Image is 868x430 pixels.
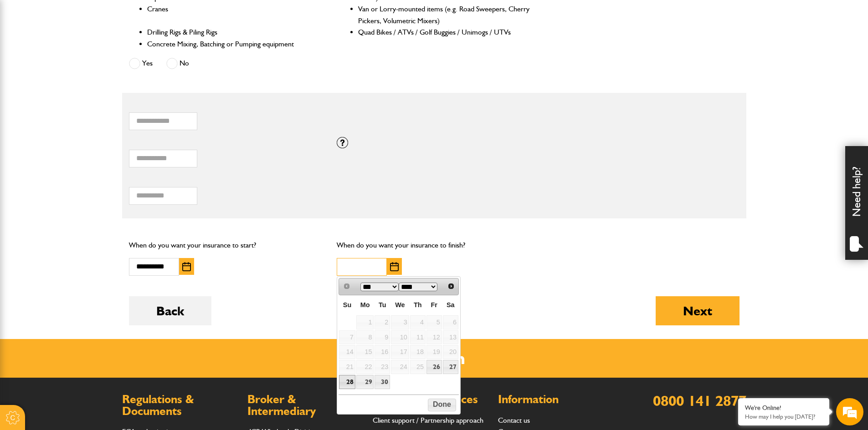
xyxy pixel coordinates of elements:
a: 27 [443,360,458,374]
li: Quad Bikes / ATVs / Golf Buggies / Unimogs / UTVs [358,26,531,38]
img: d_20077148190_company_1631870298795_20077148190 [15,51,38,63]
img: Choose date [182,262,191,271]
button: Back [129,296,211,325]
a: Client support / Partnership approach [373,416,483,425]
img: Choose date [390,262,399,271]
label: No [166,58,189,69]
span: Next [447,283,455,290]
span: Monday [360,301,370,309]
a: 0800 141 2877 [653,392,746,410]
h2: Regulations & Documents [122,394,238,417]
a: 29 [356,375,374,389]
a: Next [444,279,457,293]
li: Van or Lorry-mounted items (e.g. Road Sweepers, Cherry Pickers, Volumetric Mixers) [358,3,531,26]
div: We're Online! [745,404,822,412]
span: Friday [431,301,437,309]
input: Enter your email address [12,111,166,131]
button: Next [656,296,740,325]
div: Chat with us now [47,51,153,63]
span: Wednesday [395,301,405,309]
li: Drilling Rigs & Piling Rigs [147,26,320,38]
span: Tuesday [379,301,386,309]
a: Contact us [498,416,530,425]
a: 28 [339,375,355,389]
li: Cranes [147,3,320,26]
div: Need help? [845,146,868,260]
h2: Information [498,394,614,405]
em: Start Chat [124,280,165,293]
p: When do you want your insurance to start? [129,239,324,251]
li: Concrete Mixing, Batching or Pumping equipment [147,38,320,50]
h2: Broker & Intermediary [247,394,364,417]
span: Thursday [414,301,422,309]
button: Done [428,399,456,411]
textarea: Type your message and hit 'Enter' [12,165,166,273]
a: 30 [375,375,390,389]
p: When do you want your insurance to finish? [337,239,531,251]
div: Minimize live chat window [149,5,171,26]
input: Enter your phone number [12,138,166,158]
span: Saturday [447,301,455,309]
a: 26 [426,360,442,374]
p: How may I help you today? [745,413,822,420]
input: Enter your last name [12,84,166,104]
span: Sunday [343,301,351,309]
label: Yes [129,58,153,69]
